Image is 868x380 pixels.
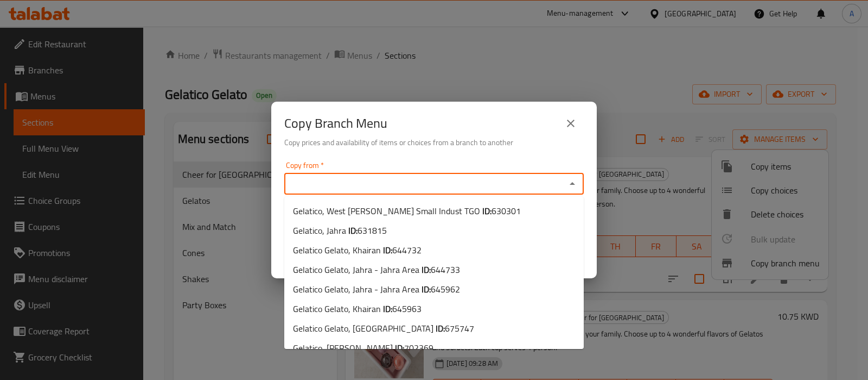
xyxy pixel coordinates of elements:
[422,261,431,278] b: ID:
[431,261,460,278] span: 644733
[284,136,584,148] h6: Copy prices and availability of items or choices from a branch to another
[445,320,474,337] span: 675747
[293,322,474,335] span: Gelatico Gelato, [GEOGRAPHIC_DATA]
[293,263,460,276] span: Gelatico Gelato, Jahra - Jahra Area
[293,283,460,296] span: Gelatico Gelato, Jahra - Jahra Area
[293,204,521,217] span: Gelatico, West [PERSON_NAME] Small Indust TGO
[348,222,358,239] b: ID:
[436,320,445,337] b: ID:
[293,244,422,257] span: Gelatico Gelato, Khairan
[395,340,404,356] b: ID:
[492,203,521,219] span: 630301
[383,301,392,317] b: ID:
[565,176,580,191] button: Close
[558,110,584,136] button: close
[422,281,431,297] b: ID:
[358,222,387,239] span: 631815
[392,242,422,258] span: 644732
[482,203,492,219] b: ID:
[284,115,387,132] h2: Copy Branch Menu
[431,281,460,297] span: 645962
[293,302,422,315] span: Gelatico Gelato, Khairan
[404,340,433,356] span: 702369
[293,341,433,354] span: Gelatico, [PERSON_NAME]
[383,242,392,258] b: ID:
[392,301,422,317] span: 645963
[293,224,387,237] span: Gelatico, Jahra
